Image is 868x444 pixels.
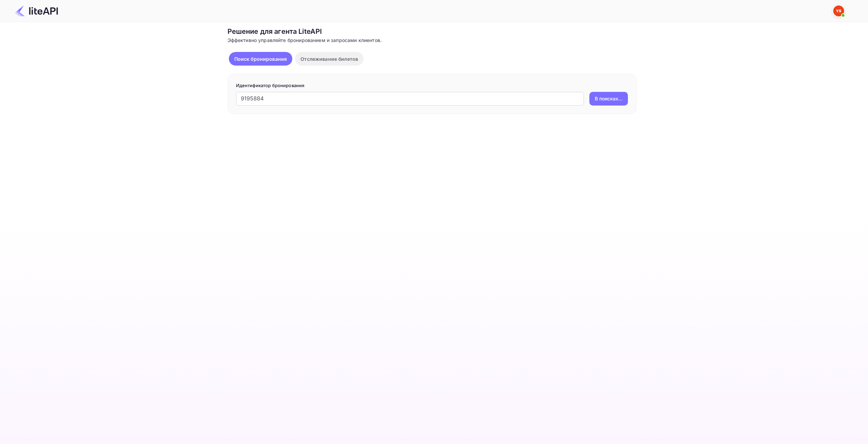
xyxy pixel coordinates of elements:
[236,92,584,106] input: Введите идентификатор бронирования (например, 63782194)
[833,5,844,16] img: Служба Поддержки Яндекса
[234,56,287,62] ya-tr-span: Поиск бронирования
[227,37,382,43] ya-tr-span: Эффективно управляйте бронированием и запросами клиентов.
[300,56,358,62] ya-tr-span: Отслеживание билетов
[15,5,58,16] img: Логотип LiteAPI
[236,83,305,88] ya-tr-span: Идентификатор бронирования
[227,27,322,36] ya-tr-span: Решение для агента LiteAPI
[595,95,622,102] ya-tr-span: В поисках...
[589,92,628,106] button: В поисках...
